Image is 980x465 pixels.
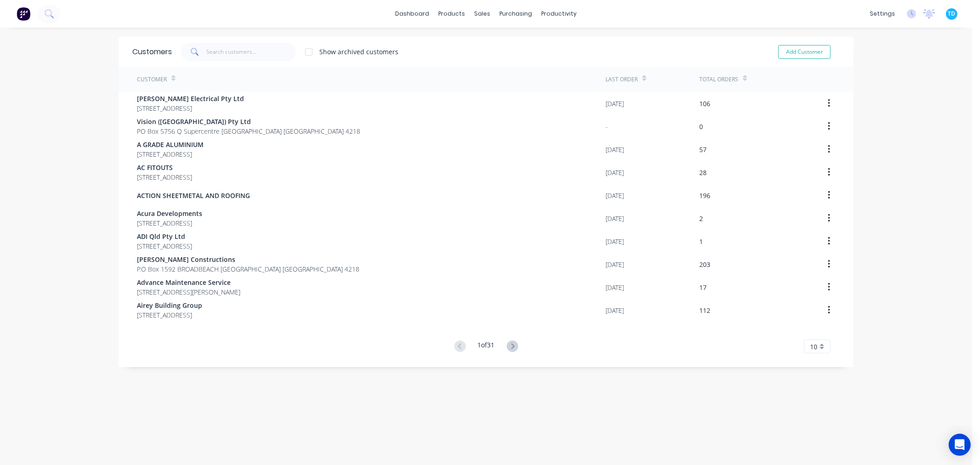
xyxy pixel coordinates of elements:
[137,191,250,200] span: ACTION SHEETMETAL AND ROOFING
[537,7,582,21] div: productivity
[606,191,624,200] div: [DATE]
[17,7,30,21] img: Factory
[606,168,624,177] div: [DATE]
[137,218,202,228] span: [STREET_ADDRESS]
[137,94,244,103] span: [PERSON_NAME] Electrical Pty Ltd
[699,122,703,131] div: 0
[606,75,638,84] div: Last Order
[478,340,495,353] div: 1 of 31
[137,310,202,320] span: [STREET_ADDRESS]
[137,140,204,149] span: A GRADE ALUMINIUM
[606,214,624,223] div: [DATE]
[470,7,495,21] div: sales
[137,287,240,297] span: [STREET_ADDRESS][PERSON_NAME]
[699,260,710,269] div: 203
[137,264,359,274] span: P.O Box 1592 BROADBEACH [GEOGRAPHIC_DATA] [GEOGRAPHIC_DATA] 4218
[606,122,608,131] div: -
[810,342,817,352] span: 10
[778,45,831,59] button: Add Customer
[137,172,192,182] span: [STREET_ADDRESS]
[495,7,537,21] div: purchasing
[137,255,359,264] span: [PERSON_NAME] Constructions
[207,43,296,61] input: Search customers...
[132,46,172,57] div: Customers
[137,75,167,84] div: Customer
[865,7,900,21] div: settings
[137,126,360,136] span: PO Box 5756 Q Supercentre [GEOGRAPHIC_DATA] [GEOGRAPHIC_DATA] 4218
[949,434,971,456] div: Open Intercom Messenger
[606,145,624,154] div: [DATE]
[137,278,240,287] span: Advance Maintenance Service
[699,145,707,154] div: 57
[137,301,202,310] span: Airey Building Group
[391,7,434,21] a: dashboard
[319,47,398,57] div: Show archived customers
[137,103,244,113] span: [STREET_ADDRESS]
[137,163,192,172] span: AC FITOUTS
[699,168,707,177] div: 28
[137,117,360,126] span: Vision ([GEOGRAPHIC_DATA]) Pty Ltd
[948,10,956,18] span: TD
[606,99,624,108] div: [DATE]
[606,306,624,315] div: [DATE]
[699,237,703,246] div: 1
[699,214,703,223] div: 2
[699,99,710,108] div: 106
[137,149,204,159] span: [STREET_ADDRESS]
[606,283,624,292] div: [DATE]
[606,260,624,269] div: [DATE]
[699,75,738,84] div: Total Orders
[137,232,192,241] span: ADI Qld Pty Ltd
[434,7,470,21] div: products
[699,283,707,292] div: 17
[699,191,710,200] div: 196
[699,306,710,315] div: 112
[137,241,192,251] span: [STREET_ADDRESS]
[137,209,202,218] span: Acura Developments
[606,237,624,246] div: [DATE]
